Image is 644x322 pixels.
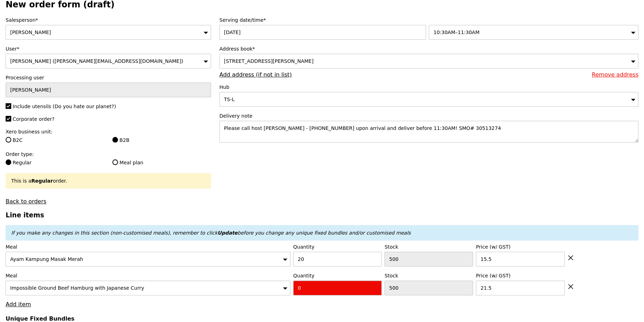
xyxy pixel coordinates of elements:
[385,243,473,250] label: Stock
[6,243,290,250] label: Meal
[112,159,211,166] label: Meal plan
[433,29,479,35] span: 10:30AM–11:30AM
[385,272,473,279] label: Stock
[112,137,211,144] label: B2B
[6,315,638,322] h4: Unique Fixed Bundles
[112,137,118,143] input: B2B
[10,58,183,64] span: [PERSON_NAME] ([PERSON_NAME][EMAIL_ADDRESS][DOMAIN_NAME])
[6,137,11,143] input: B2C
[6,137,104,144] label: B2C
[6,103,11,109] input: Include utensils (Do you hate our planet?)
[10,285,144,291] span: Impossible Ground Beef Hamburg with Japanese Curry
[6,116,11,121] input: Corporate order?
[219,45,638,52] label: Address book*
[31,178,53,184] b: Regular
[224,58,314,64] span: [STREET_ADDRESS][PERSON_NAME]
[6,151,211,158] label: Order type:
[6,45,211,52] label: User*
[476,243,564,250] label: Price (w/ GST)
[219,17,638,24] label: Serving date/time*
[293,243,382,250] label: Quantity
[6,17,211,24] label: Salesperson*
[592,71,638,78] a: Remove address
[6,159,104,166] label: Regular
[6,211,638,219] h3: Line items
[6,198,46,205] a: Back to orders
[293,272,382,279] label: Quantity
[224,97,235,102] span: TS-L
[112,159,118,165] input: Meal plan
[6,272,290,279] label: Meal
[6,74,211,81] label: Processing user
[10,29,51,35] span: [PERSON_NAME]
[476,272,564,279] label: Price (w/ GST)
[11,230,411,236] em: If you make any changes in this section (non-customised meals), remember to click before you chan...
[13,104,116,109] span: Include utensils (Do you hate our planet?)
[6,159,11,165] input: Regular
[10,256,83,262] span: Ayam Kampung Masak Merah
[219,84,638,91] label: Hub
[6,301,31,308] a: Add item
[11,177,205,184] div: This is a order.
[219,25,426,40] input: Serving date
[13,116,54,122] span: Corporate order?
[219,71,292,78] a: Add address (if not in list)
[219,112,638,119] label: Delivery note
[217,230,237,236] b: Update
[6,128,211,135] label: Xero business unit:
